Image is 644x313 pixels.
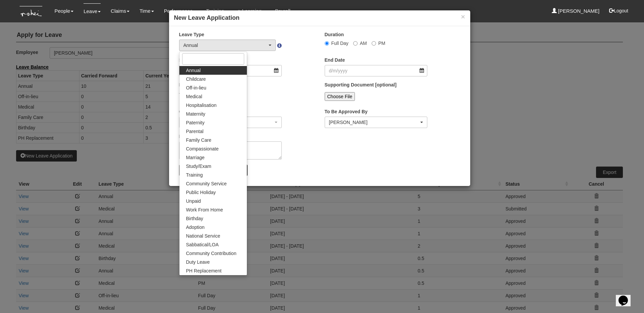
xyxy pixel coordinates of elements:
[186,137,211,143] span: Family Care
[186,102,217,109] span: Hospitalisation
[186,180,227,187] span: Community Service
[325,65,428,76] input: d/m/yyyy
[186,206,223,213] span: Work From Home
[186,172,203,178] span: Training
[186,111,206,117] span: Maternity
[360,41,367,46] span: AM
[186,224,205,231] span: Adoption
[325,92,355,101] input: Choose File
[325,81,397,88] label: Supporting Document [optional]
[183,42,268,49] div: Annual
[179,31,204,38] label: Leave Type
[325,117,428,128] button: Evelyn Lim
[331,41,348,46] span: Full Day
[325,31,344,38] label: Duration
[174,14,239,21] b: New Leave Application
[186,233,220,239] span: National Service
[186,189,216,196] span: Public Holiday
[616,286,637,306] iframe: chat widget
[186,163,211,170] span: Study/Exam
[186,84,206,91] span: Off-in-lieu
[186,67,201,74] span: Annual
[186,250,236,257] span: Community Contribution
[325,108,368,115] label: To Be Approved By
[186,145,219,152] span: Compassionate
[329,119,419,126] div: [PERSON_NAME]
[186,119,205,126] span: Paternity
[186,198,201,204] span: Unpaid
[461,13,465,20] button: ×
[186,215,203,222] span: Birthday
[325,57,345,63] label: End Date
[186,128,204,135] span: Parental
[186,76,206,82] span: Childcare
[378,41,385,46] span: PM
[186,259,210,265] span: Duty Leave
[186,241,219,248] span: Sabbatical/LOA
[179,40,276,51] button: Annual
[186,93,202,100] span: Medical
[186,154,205,161] span: Marriage
[186,267,222,274] span: PH Replacement
[182,53,244,65] input: Search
